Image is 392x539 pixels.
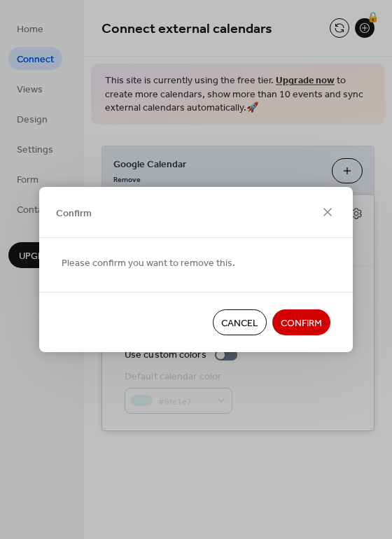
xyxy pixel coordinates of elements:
span: Confirm [56,206,92,220]
button: Confirm [272,309,330,335]
button: Cancel [213,309,267,335]
span: Cancel [221,316,258,331]
span: Please confirm you want to remove this. [62,256,235,271]
span: Confirm [281,316,322,331]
